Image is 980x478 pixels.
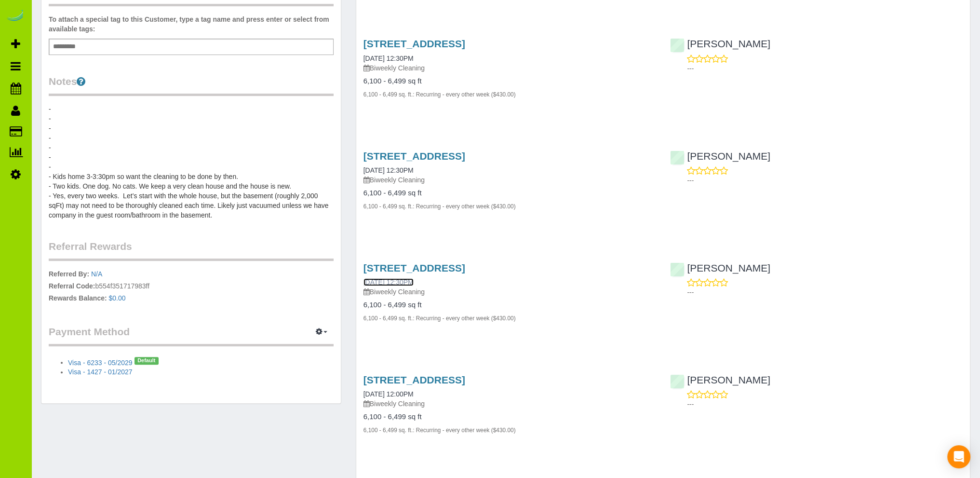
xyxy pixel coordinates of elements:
[68,368,133,376] a: Visa - 1427 - 01/2027
[363,287,656,297] p: Biweekly Cleaning
[670,150,770,162] a: [PERSON_NAME]
[363,413,656,421] h4: 6,100 - 6,499 sq ft
[670,374,770,385] a: [PERSON_NAME]
[363,63,656,73] p: Biweekly Cleaning
[363,91,516,98] small: 6,100 - 6,499 sq. ft.: Recurring - every other week ($430.00)
[363,175,656,185] p: Biweekly Cleaning
[363,390,414,398] a: [DATE] 12:00PM
[363,399,656,409] p: Biweekly Cleaning
[687,64,963,73] p: ---
[91,270,102,278] a: N/A
[49,14,334,34] label: To attach a special tag to this Customer, type a tag name and press enter or select from availabl...
[6,10,25,23] img: Automaid Logo
[363,315,516,322] small: 6,100 - 6,499 sq. ft.: Recurring - every other week ($430.00)
[134,357,159,365] span: Default
[687,399,963,409] p: ---
[363,150,465,162] a: [STREET_ADDRESS]
[363,301,656,309] h4: 6,100 - 6,499 sq ft
[49,269,89,279] label: Referred By:
[363,38,465,49] a: [STREET_ADDRESS]
[363,189,656,197] h4: 6,100 - 6,499 sq ft
[363,55,414,62] a: [DATE] 12:30PM
[49,281,95,291] label: Referral Code:
[363,77,656,85] h4: 6,100 - 6,499 sq ft
[947,445,970,468] div: Open Intercom Messenger
[363,374,465,385] a: [STREET_ADDRESS]
[109,294,126,302] a: $0.00
[49,325,334,346] legend: Payment Method
[49,104,334,220] pre: - - - - - - - - Kids home 3-3:30pm so want the cleaning to be done by then. - Two kids. One dog. ...
[49,269,334,305] p: b554f351717983ff
[68,358,133,366] a: Visa - 6233 - 05/2029
[49,293,107,303] label: Rewards Balance:
[363,278,414,286] a: [DATE] 12:30PM
[363,166,414,174] a: [DATE] 12:30PM
[363,427,516,434] small: 6,100 - 6,499 sq. ft.: Recurring - every other week ($430.00)
[670,262,770,273] a: [PERSON_NAME]
[363,203,516,210] small: 6,100 - 6,499 sq. ft.: Recurring - every other week ($430.00)
[49,74,334,96] legend: Notes
[687,176,963,185] p: ---
[363,262,465,273] a: [STREET_ADDRESS]
[49,239,334,261] legend: Referral Rewards
[687,287,963,297] p: ---
[670,38,770,49] a: [PERSON_NAME]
